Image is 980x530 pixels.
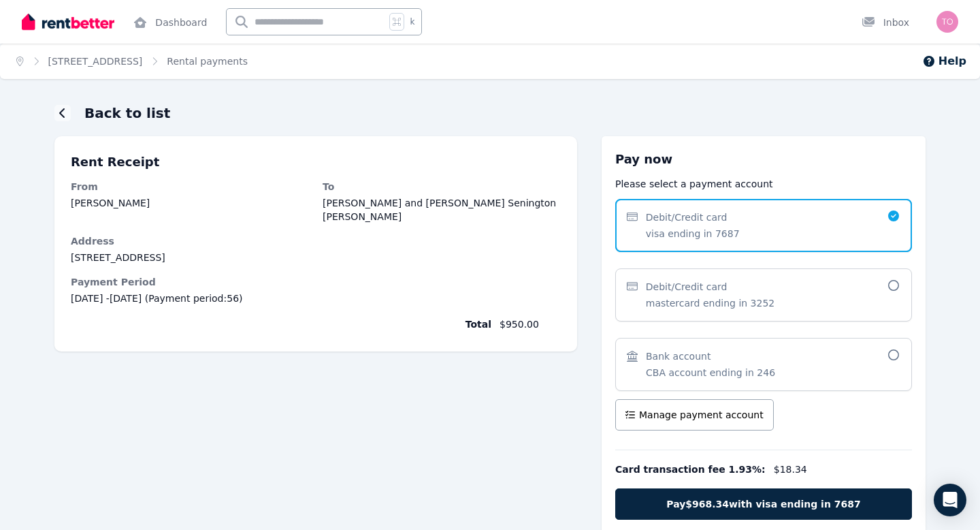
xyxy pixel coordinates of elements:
span: Debit/Credit card [646,211,728,224]
dd: [STREET_ADDRESS] [71,251,561,264]
dt: Payment Period [71,275,561,289]
span: $950.00 [500,317,561,331]
button: Pay$968.34with visa ending in 7687 [615,488,912,520]
div: Open Intercom Messenger [934,484,966,516]
span: [DATE] - [DATE] (Payment period: 56 ) [71,292,561,305]
span: k [410,16,414,27]
dd: [PERSON_NAME] [71,196,309,210]
span: CBA account ending in 246 [646,366,775,379]
span: Rental payments [167,54,248,68]
img: RentBetter [22,12,114,32]
span: visa ending in 7687 [646,227,740,240]
button: Help [922,53,966,69]
span: Card transaction fee 1.93% : [615,463,766,476]
p: Rent Receipt [71,153,561,172]
dt: Address [71,234,561,248]
dt: From [71,180,309,193]
span: Pay $968.34 with visa ending in 7687 [666,497,860,511]
span: $18.34 [774,463,807,476]
button: Manage payment account [615,399,774,431]
span: Debit/Credit card [646,280,728,294]
div: Inbox [862,16,909,29]
img: Thomas George Hubert [936,11,958,33]
span: Manage payment account [639,408,764,422]
dd: [PERSON_NAME] and [PERSON_NAME] Senington [PERSON_NAME] [323,196,561,223]
h3: Pay now [615,150,912,169]
h1: Back to list [84,104,170,123]
dt: To [323,180,561,193]
span: Bank account [646,349,710,363]
p: Please select a payment account [615,177,912,191]
a: [STREET_ADDRESS] [48,56,143,67]
span: Total [71,317,491,331]
span: mastercard ending in 3252 [646,296,775,310]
